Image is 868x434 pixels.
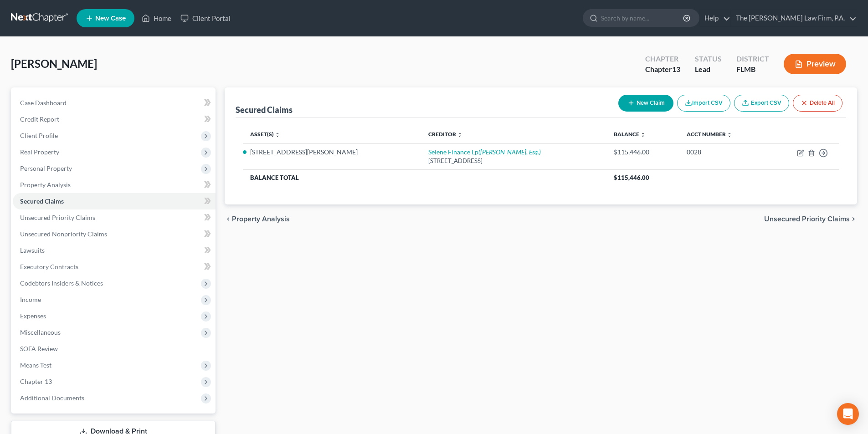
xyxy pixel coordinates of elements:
span: Secured Claims [20,197,64,205]
span: Lawsuits [20,246,45,254]
span: Property Analysis [20,181,71,189]
span: Personal Property [20,164,72,172]
a: Case Dashboard [13,95,216,111]
i: chevron_right [850,215,857,223]
a: Balance unfold_more [614,131,646,138]
div: Chapter [645,54,680,64]
a: Selene Finance Lp([PERSON_NAME], Esq.) [428,148,541,156]
span: 13 [672,65,680,73]
a: Client Portal [176,10,235,26]
a: Lawsuits [13,242,216,259]
a: Unsecured Nonpriority Claims [13,226,216,242]
div: Open Intercom Messenger [837,403,859,425]
a: Acct Number unfold_more [687,131,732,138]
div: [STREET_ADDRESS] [428,157,599,165]
a: Executory Contracts [13,259,216,275]
a: Creditor unfold_more [428,131,462,138]
span: SOFA Review [20,345,58,352]
div: Lead [695,64,722,75]
th: Balance Total [243,169,606,186]
span: Credit Report [20,115,59,123]
i: unfold_more [640,132,646,138]
div: 0028 [687,148,760,157]
i: chevron_left [225,215,232,223]
button: Unsecured Priority Claims chevron_right [764,215,857,223]
li: [STREET_ADDRESS][PERSON_NAME] [250,148,414,157]
div: Chapter [645,64,680,75]
span: Case Dashboard [20,99,67,107]
i: unfold_more [457,132,462,138]
button: New Claim [618,95,673,112]
div: $115,446.00 [614,148,672,157]
div: FLMB [736,64,769,75]
a: Export CSV [734,95,789,112]
span: Means Test [20,361,51,369]
span: Real Property [20,148,59,156]
span: Unsecured Priority Claims [20,214,95,221]
a: Credit Report [13,111,216,128]
span: Expenses [20,312,46,320]
span: Unsecured Priority Claims [764,215,850,223]
button: Import CSV [677,95,730,112]
div: Secured Claims [236,104,293,115]
i: ([PERSON_NAME], Esq.) [478,148,541,156]
div: District [736,54,769,64]
span: Unsecured Nonpriority Claims [20,230,107,238]
a: Home [137,10,176,26]
span: Codebtors Insiders & Notices [20,279,103,287]
a: Help [700,10,730,26]
div: Status [695,54,722,64]
span: Client Profile [20,132,58,139]
i: unfold_more [275,132,280,138]
button: Preview [784,54,846,74]
a: Secured Claims [13,193,216,209]
i: unfold_more [727,132,732,138]
span: $115,446.00 [614,174,649,181]
button: chevron_left Property Analysis [225,215,290,223]
span: Property Analysis [232,215,290,223]
span: Income [20,296,41,303]
a: The [PERSON_NAME] Law Firm, P.A. [731,10,857,26]
input: Search by name... [601,10,684,26]
span: New Case [95,15,126,22]
span: Chapter 13 [20,378,52,385]
a: Property Analysis [13,177,216,193]
a: Asset(s) unfold_more [250,131,280,138]
span: Miscellaneous [20,328,61,336]
a: Unsecured Priority Claims [13,209,216,226]
span: Executory Contracts [20,263,78,271]
a: SOFA Review [13,341,216,357]
span: Additional Documents [20,394,84,402]
button: Delete All [793,95,842,112]
span: [PERSON_NAME] [11,57,97,70]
